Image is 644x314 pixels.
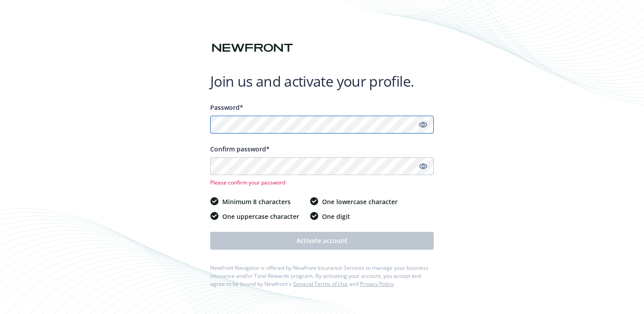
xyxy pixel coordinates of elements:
[210,264,434,288] div: Newfront Navigator is offered by Newfront Insurance Services to manage your business insurance an...
[297,236,347,245] span: Activate account
[418,119,428,130] a: Show password
[222,212,299,221] span: One uppercase character
[360,280,394,288] a: Privacy Policy
[210,72,434,90] h1: Join us and activate your profile.
[293,280,348,288] a: General Terms of Use
[210,40,295,56] img: Newfront logo
[322,197,398,206] span: One lowercase character
[210,157,434,175] input: Confirm your unique password...
[210,232,434,250] button: Activate account
[210,103,243,112] span: Password*
[418,161,428,172] a: Show password
[210,179,434,186] span: Please confirm your password
[210,145,270,153] span: Confirm password*
[222,197,291,206] span: Minimum 8 characters
[322,212,350,221] span: One digit
[210,116,434,134] input: Enter a unique password...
